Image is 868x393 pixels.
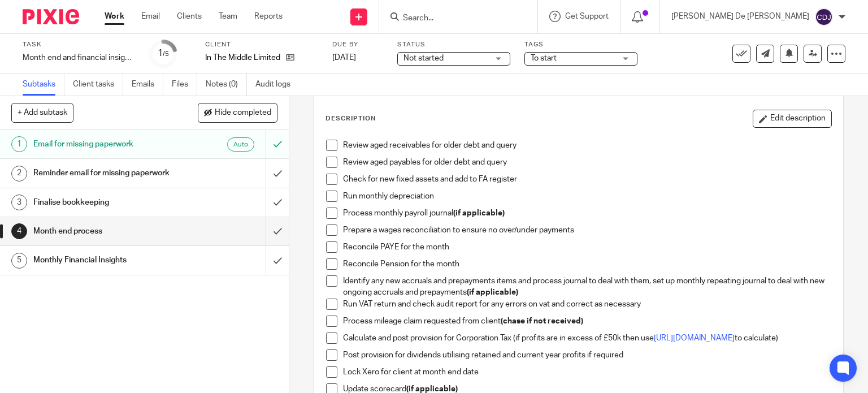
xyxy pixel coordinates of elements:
[206,74,247,96] a: Notes (0)
[172,74,197,96] a: Files
[11,136,27,152] div: 1
[524,40,637,49] label: Tags
[815,8,833,26] img: svg%3E
[33,194,181,211] h1: Finalise bookkeeping
[753,110,832,128] button: Edit description
[343,332,832,344] p: Calculate and post provision for Corporation Tax (if profits are in excess of £50k then use to ca...
[453,209,505,217] strong: (if applicable)
[23,74,64,96] a: Subtasks
[11,195,27,210] div: 3
[205,40,318,49] label: Client
[215,109,271,118] span: Hide completed
[73,74,123,96] a: Client tasks
[23,52,136,63] div: Month end and financial insights
[343,366,832,378] p: Lock Xero for client at month end date
[332,40,383,49] label: Due by
[397,40,510,49] label: Status
[198,103,277,122] button: Hide completed
[565,12,609,20] span: Get Support
[219,11,237,22] a: Team
[332,54,356,62] span: [DATE]
[343,316,832,327] p: Process mileage claim requested from client
[343,299,832,310] p: Run VAT return and check audit report for any errors on vat and correct as necessary
[343,349,832,361] p: Post provision for dividends utilising retained and current year profits if required
[141,11,160,22] a: Email
[11,223,27,239] div: 4
[33,223,181,240] h1: Month end process
[11,253,27,269] div: 5
[501,317,583,325] strong: (chase if not received)
[105,11,124,22] a: Work
[343,191,832,202] p: Run monthly depreciation
[254,11,283,22] a: Reports
[227,137,254,152] div: Auto
[343,241,832,253] p: Reconcile PAYE for the month
[343,275,832,299] p: Identify any new accruals and prepayments items and process journal to deal with them, set up mon...
[205,52,280,63] p: In The Middle Limited
[11,103,73,122] button: + Add subtask
[23,9,79,24] img: Pixie
[343,258,832,270] p: Reconcile Pension for the month
[255,74,299,96] a: Audit logs
[33,252,181,269] h1: Monthly Financial Insights
[343,174,832,185] p: Check for new fixed assets and add to FA register
[403,54,444,62] span: Not started
[343,224,832,236] p: Prepare a wages reconciliation to ensure no over/under payments
[163,51,169,57] small: /5
[343,208,832,219] p: Process monthly payroll journal
[23,40,136,49] label: Task
[11,166,27,182] div: 2
[343,157,832,168] p: Review aged payables for older debt and query
[33,136,181,153] h1: Email for missing paperwork
[671,11,809,22] p: [PERSON_NAME] De [PERSON_NAME]
[33,165,181,182] h1: Reminder email for missing paperwork
[325,114,376,123] p: Description
[343,140,832,151] p: Review aged receivables for older debt and query
[467,288,518,296] strong: (if applicable)
[158,47,169,60] div: 1
[406,385,458,393] strong: (if applicable)
[402,14,504,24] input: Search
[531,54,557,62] span: To start
[177,11,202,22] a: Clients
[132,74,163,96] a: Emails
[654,334,735,342] a: [URL][DOMAIN_NAME]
